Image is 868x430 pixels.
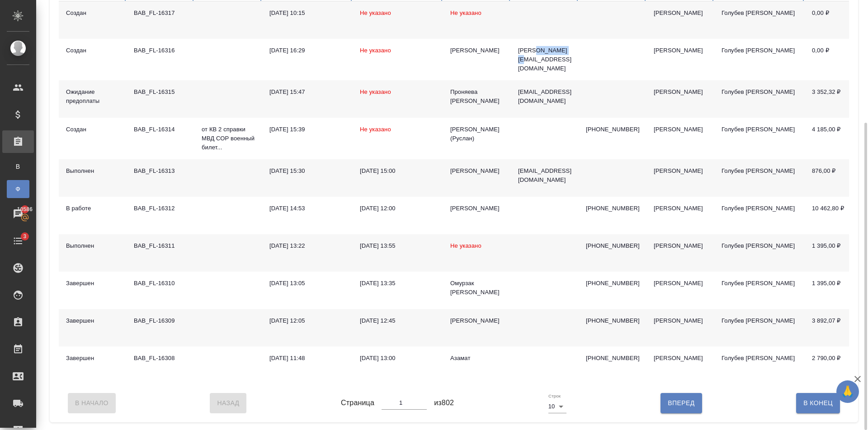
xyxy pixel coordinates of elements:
td: Голубев [PERSON_NAME] [714,197,805,234]
button: В Конец [796,393,840,413]
span: Не указано [450,242,481,249]
p: [EMAIL_ADDRESS][DOMAIN_NAME] [518,88,571,106]
div: [DATE] 15:39 [269,125,345,134]
td: Голубев [PERSON_NAME] [714,309,805,347]
span: 🙏 [840,382,855,401]
div: BAB_FL-16313 [134,166,187,176]
div: [DATE] 12:00 [360,204,436,213]
span: Не указано [360,9,391,16]
div: BAB_FL-16314 [134,125,187,134]
p: от КВ 2 справки МВД СОР военный билет... [202,125,255,152]
span: Не указано [360,126,391,133]
div: [PERSON_NAME] [654,316,707,325]
p: [PHONE_NUMBER] [586,241,639,250]
button: Вперед [660,393,702,413]
div: [PERSON_NAME] [654,354,707,363]
button: 🙏 [836,380,859,403]
div: [PERSON_NAME] [450,166,504,176]
span: Не указано [450,9,481,16]
div: [PERSON_NAME] [450,204,504,213]
div: [PERSON_NAME] (Руслан) [450,125,504,143]
span: В Конец [803,398,833,409]
div: Омурзак [PERSON_NAME] [450,279,504,297]
div: Выполнен [66,241,119,250]
div: BAB_FL-16310 [134,279,187,288]
div: BAB_FL-16316 [134,46,187,55]
p: [PHONE_NUMBER] [586,279,639,288]
div: BAB_FL-16311 [134,241,187,250]
div: [PERSON_NAME] [654,9,707,18]
div: [PERSON_NAME] [654,88,707,97]
div: Ожидание предоплаты [66,88,119,106]
div: [DATE] 11:48 [269,354,345,363]
p: [PHONE_NUMBER] [586,354,639,363]
td: Голубев [PERSON_NAME] [714,347,805,384]
a: 10586 [2,203,34,225]
div: BAB_FL-16317 [134,9,187,18]
td: Голубев [PERSON_NAME] [714,118,805,159]
div: 10 [548,400,566,413]
div: [DATE] 10:15 [269,9,345,18]
div: [DATE] 13:55 [360,241,436,250]
div: В работе [66,204,119,213]
label: Строк [548,394,561,398]
div: Создан [66,9,119,18]
td: Голубев [PERSON_NAME] [714,39,805,80]
div: BAB_FL-16309 [134,316,187,325]
div: Завершен [66,316,119,325]
div: Завершен [66,279,119,288]
div: [DATE] 13:22 [269,241,345,250]
div: [DATE] 12:45 [360,316,436,325]
span: Не указано [360,88,391,95]
div: [DATE] 15:30 [269,166,345,176]
div: [PERSON_NAME] [654,46,707,55]
div: [DATE] 15:47 [269,88,345,97]
div: [DATE] 13:05 [269,279,345,288]
td: Голубев [PERSON_NAME] [714,159,805,197]
span: Страница [341,398,374,408]
div: Выполнен [66,166,119,176]
td: Голубев [PERSON_NAME] [714,1,805,39]
p: [EMAIL_ADDRESS][DOMAIN_NAME] [518,166,571,185]
td: Голубев [PERSON_NAME] [714,80,805,118]
div: Завершен [66,354,119,363]
div: [DATE] 15:00 [360,166,436,176]
div: Азамат [450,354,504,363]
div: [DATE] 13:00 [360,354,436,363]
span: Ф [11,185,25,194]
a: В [7,157,29,176]
div: Создан [66,46,119,55]
div: [DATE] 12:05 [269,316,345,325]
p: [PHONE_NUMBER] [586,204,639,213]
div: [DATE] 16:29 [269,46,345,55]
div: BAB_FL-16315 [134,88,187,97]
p: [PHONE_NUMBER] [586,125,639,134]
div: BAB_FL-16308 [134,354,187,363]
div: Проняева [PERSON_NAME] [450,88,504,106]
span: 10586 [12,205,38,214]
a: Ф [7,180,29,198]
td: Голубев [PERSON_NAME] [714,272,805,309]
div: [PERSON_NAME] [654,204,707,213]
div: [DATE] 13:35 [360,279,436,288]
div: [PERSON_NAME] [654,125,707,134]
div: [PERSON_NAME] [654,241,707,250]
span: 3 [18,232,32,241]
a: 3 [2,230,34,252]
div: [PERSON_NAME] [450,316,504,325]
div: [PERSON_NAME] [654,166,707,176]
td: Голубев [PERSON_NAME] [714,234,805,272]
div: [DATE] 14:53 [269,204,345,213]
div: [PERSON_NAME] [654,279,707,288]
div: BAB_FL-16312 [134,204,187,213]
span: Вперед [668,398,694,409]
span: из 802 [434,398,454,408]
span: В [11,162,25,171]
p: [PERSON_NAME][EMAIL_ADDRESS][DOMAIN_NAME] [518,46,571,73]
p: [PHONE_NUMBER] [586,316,639,325]
span: Не указано [360,47,391,54]
div: [PERSON_NAME] [450,46,504,55]
div: Создан [66,125,119,134]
